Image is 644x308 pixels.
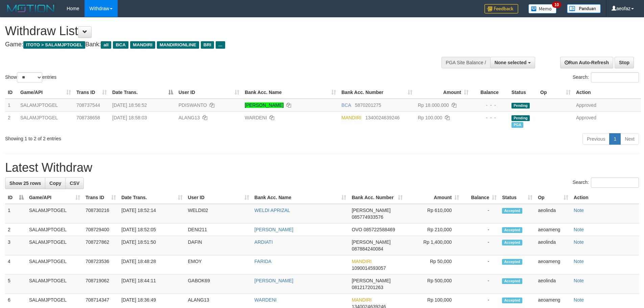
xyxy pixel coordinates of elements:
th: Balance [471,86,509,99]
th: Status [509,86,538,99]
span: Copy 085722588469 to clipboard [363,227,395,232]
td: 708727862 [83,236,119,255]
a: Previous [582,133,610,145]
th: Game/API: activate to sort column ascending [26,191,83,204]
span: BRI [201,41,214,49]
span: BCA [113,41,128,49]
span: MANDIRI [352,259,372,264]
td: WELDI02 [185,204,252,223]
th: Op: activate to sort column ascending [535,191,571,204]
span: Accepted [502,259,522,265]
th: ID [5,86,18,99]
td: GABOK69 [185,275,252,294]
a: Note [574,239,584,245]
span: Copy 085774933576 to clipboard [352,214,383,220]
input: Search: [591,72,639,82]
span: Copy 1090014593057 to clipboard [352,265,386,271]
span: Copy 1340024639246 to clipboard [365,115,400,120]
th: Amount: activate to sort column ascending [405,191,462,204]
div: - - - [474,102,506,109]
td: aeolinda [535,275,571,294]
button: None selected [490,57,535,68]
td: 3 [5,236,26,255]
a: FARIDA [255,259,272,264]
td: [DATE] 18:52:14 [119,204,185,223]
h1: Latest Withdraw [5,161,639,174]
img: Feedback.jpg [484,4,518,14]
th: Trans ID: activate to sort column ascending [74,86,110,99]
td: SALAMJPTOGEL [26,204,83,223]
td: - [462,223,499,236]
span: Accepted [502,208,522,214]
td: aeolinda [535,236,571,255]
span: ALANG13 [178,115,200,120]
td: EMOY [185,255,252,275]
a: Note [574,297,584,303]
span: Pending [511,115,530,121]
td: - [462,255,499,275]
td: SALAMJPTOGEL [26,275,83,294]
td: SALAMJPTOGEL [18,99,74,112]
label: Show entries [5,72,56,82]
span: 708737544 [76,102,100,108]
th: Trans ID: activate to sort column ascending [83,191,119,204]
span: Accepted [502,240,522,245]
td: aeoameng [535,223,571,236]
span: Rp 18.000.000 [418,102,449,108]
span: all [101,41,111,49]
h1: Withdraw List [5,24,423,38]
td: DENI211 [185,223,252,236]
td: 708723536 [83,255,119,275]
select: Showentries [17,72,42,82]
td: 2 [5,223,26,236]
a: Show 25 rows [5,177,45,189]
td: Rp 610,000 [405,204,462,223]
a: [PERSON_NAME] [245,102,284,108]
td: [DATE] 18:51:50 [119,236,185,255]
a: Next [620,133,639,145]
span: ITOTO > SALAMJPTOGEL [23,41,85,49]
td: 2 [5,111,18,131]
th: Balance: activate to sort column ascending [462,191,499,204]
span: Copy [49,181,61,186]
span: Marked by aeoameng [511,122,523,128]
td: [DATE] 18:48:28 [119,255,185,275]
td: SALAMJPTOGEL [26,236,83,255]
td: 708729400 [83,223,119,236]
td: DAFIN [185,236,252,255]
span: None selected [495,60,527,65]
td: [DATE] 18:44:11 [119,275,185,294]
h4: Game: Bank: [5,41,423,48]
td: aeolinda [535,204,571,223]
th: Bank Acc. Name: activate to sort column ascending [242,86,339,99]
span: Copy 081217201263 to clipboard [352,285,383,290]
th: Action [571,191,639,204]
span: Pending [511,103,530,109]
th: Amount: activate to sort column ascending [415,86,471,99]
span: Accepted [502,298,522,303]
span: CSV [70,181,79,186]
a: Note [574,208,584,213]
a: WARDENI [255,297,277,303]
span: [DATE] 18:58:03 [112,115,147,120]
img: Button%20Memo.svg [528,4,557,14]
span: 10 [552,2,561,8]
div: - - - [474,114,506,121]
th: Bank Acc. Number: activate to sort column ascending [349,191,405,204]
a: Note [574,259,584,264]
th: Date Trans.: activate to sort column ascending [119,191,185,204]
span: MANDIRI [352,297,372,303]
td: [DATE] 18:52:05 [119,223,185,236]
td: 1 [5,99,18,112]
a: Copy [45,177,66,189]
td: Rp 500,000 [405,275,462,294]
th: Bank Acc. Name: activate to sort column ascending [252,191,349,204]
span: ... [216,41,225,49]
div: Showing 1 to 2 of 2 entries [5,133,263,142]
a: CSV [65,177,84,189]
a: Note [574,278,584,283]
td: 5 [5,275,26,294]
td: Approved [573,111,641,131]
span: Rp 100.000 [418,115,442,120]
span: Copy 087884240084 to clipboard [352,246,383,252]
